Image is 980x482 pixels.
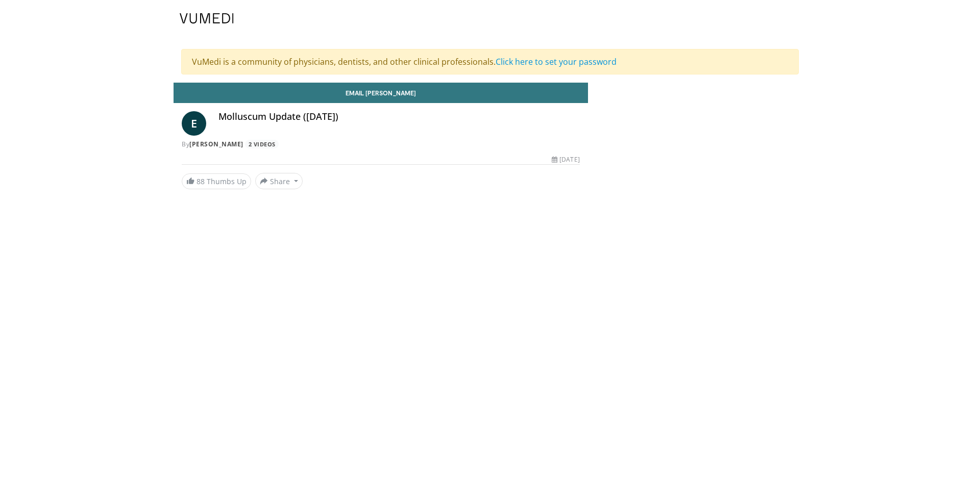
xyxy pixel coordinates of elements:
div: VuMedi is a community of physicians, dentists, and other clinical professionals. [181,49,799,74]
div: By [182,140,580,149]
h4: Molluscum Update ([DATE]) [218,111,580,122]
a: E [182,111,206,136]
a: [PERSON_NAME] [189,140,243,148]
button: Share [255,173,303,189]
span: 88 [197,176,205,186]
a: 2 Videos [245,140,279,148]
a: 88 Thumbs Up [182,173,251,189]
div: [DATE] [552,155,579,164]
img: VuMedi Logo [180,13,234,23]
a: Email [PERSON_NAME] [174,83,588,103]
a: Click here to set your password [496,56,617,67]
